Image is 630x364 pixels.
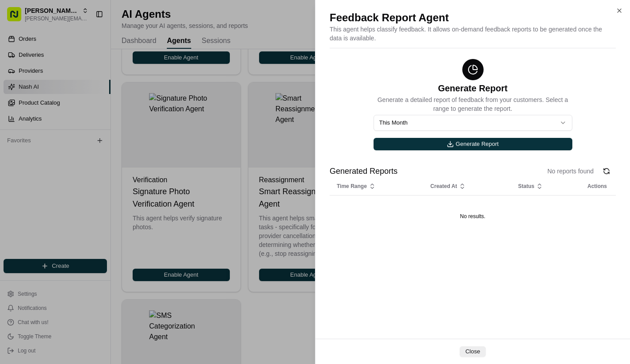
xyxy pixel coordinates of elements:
[518,183,573,190] div: Status
[333,213,612,220] div: No results.
[9,115,59,122] div: Past conversations
[374,82,572,94] h2: Generate Report
[337,183,416,190] div: Time Range
[430,183,504,190] div: Created At
[330,165,398,177] h3: Generated Reports
[84,198,142,207] span: API Documentation
[374,95,572,113] p: Generate a detailed report of feedback from your customers. Select a range to generate the report.
[330,25,616,43] p: This agent helps classify feedback. It allows on-demand feedback reports to be generated once the...
[40,85,146,94] div: Start new chat
[19,85,35,101] img: 4988371391238_9404d814bf3eb2409008_72.png
[151,87,161,98] button: Start new chat
[547,167,594,176] span: No reports found
[9,199,16,206] div: 📗
[28,161,72,168] span: [PERSON_NAME]
[63,219,107,227] a: Powered byPylon
[18,138,25,145] img: 1736555255976-a54dd68f-1ca7-489b-9aae-adbdc363a1c4
[23,57,146,67] input: Clear
[71,195,146,211] a: 💻API Documentation
[5,195,71,211] a: 📗Knowledge Base
[374,138,572,150] button: Generate Report
[587,183,609,190] div: Actions
[9,85,25,101] img: 1736555255976-a54dd68f-1ca7-489b-9aae-adbdc363a1c4
[40,94,122,101] div: We're available if you need us!
[330,11,616,25] h2: Feedback Report Agent
[74,161,77,168] span: •
[28,137,72,145] span: [PERSON_NAME]
[79,137,97,145] span: [DATE]
[460,346,486,357] button: Close
[138,114,161,124] button: See all
[9,9,27,27] img: Nash
[75,199,82,206] div: 💻
[79,161,97,168] span: [DATE]
[9,35,161,50] p: Welcome 👋
[18,198,68,207] span: Knowledge Base
[74,137,77,145] span: •
[9,153,23,167] img: Lucas Ferreira
[88,220,107,227] span: Pylon
[9,129,23,143] img: Mariam Aslam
